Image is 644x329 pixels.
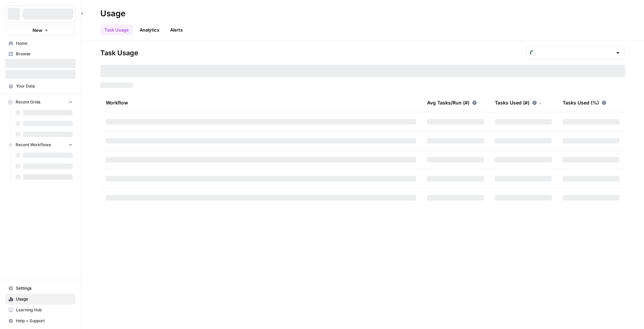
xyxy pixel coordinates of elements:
[5,294,76,305] a: Usage
[166,24,187,35] a: Alerts
[100,8,125,19] div: Usage
[563,93,606,112] div: Tasks Used (%)
[5,283,76,294] a: Settings
[16,318,73,324] span: Help + Support
[5,81,76,92] a: Your Data
[5,97,76,107] button: Recent Grids
[100,24,133,35] a: Task Usage
[16,51,73,57] span: Browse
[136,24,163,35] a: Analytics
[16,99,40,105] span: Recent Grids
[16,296,73,302] span: Usage
[16,307,73,313] span: Learning Hub
[5,140,76,150] button: Recent Workflows
[16,142,51,148] span: Recent Workflows
[5,49,76,59] a: Browse
[495,93,542,112] div: Tasks Used (#)
[5,25,76,35] button: New
[427,93,477,112] div: Avg Tasks/Run (#)
[16,83,73,89] span: Your Data
[100,48,138,58] span: Task Usage
[106,93,416,112] div: Workflow
[16,285,73,291] span: Settings
[33,27,42,34] span: New
[5,38,76,49] a: Home
[5,305,76,315] a: Learning Hub
[16,40,73,46] span: Home
[5,315,76,326] button: Help + Support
